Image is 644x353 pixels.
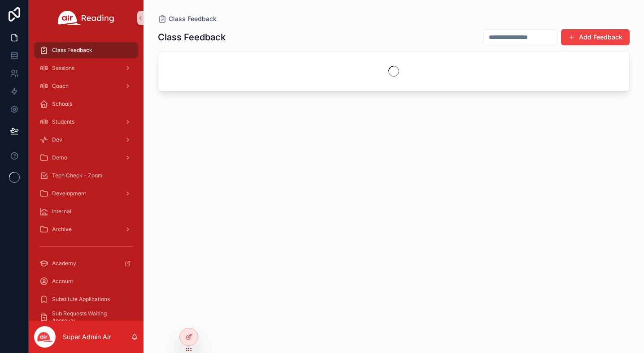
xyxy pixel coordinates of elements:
span: Class Feedback [169,14,217,23]
a: Academy [34,255,138,271]
span: Dev [52,136,62,143]
p: Super Admin Air [63,332,111,341]
a: Class Feedback [158,14,217,23]
a: Students [34,114,138,130]
span: Tech Check - Zoom [52,172,103,179]
span: Academy [52,260,76,267]
a: Dev [34,132,138,148]
span: Sub Requests Waiting Approval [52,310,129,324]
span: Account [52,278,73,285]
button: Add Feedback [561,29,630,45]
a: Development [34,185,138,202]
a: Sub Requests Waiting Approval [34,309,138,325]
span: Students [52,118,74,125]
a: Coach [34,78,138,94]
span: Substitute Applications [52,296,110,303]
h1: Class Feedback [158,31,226,43]
img: App logo [58,11,114,25]
a: Demo [34,150,138,166]
a: Account [34,273,138,289]
a: Class Feedback [34,42,138,58]
span: Development [52,190,86,197]
a: Internal [34,203,138,220]
span: Sessions [52,65,74,72]
a: Substitute Applications [34,291,138,307]
span: Demo [52,154,67,161]
a: Archive [34,221,138,237]
a: Schools [34,96,138,112]
span: Archive [52,226,72,233]
a: Tech Check - Zoom [34,168,138,184]
span: Schools [52,100,72,108]
a: Sessions [34,60,138,76]
span: Internal [52,208,71,215]
span: Class Feedback [52,47,92,54]
div: scrollable content [29,36,144,321]
span: Coach [52,82,69,90]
